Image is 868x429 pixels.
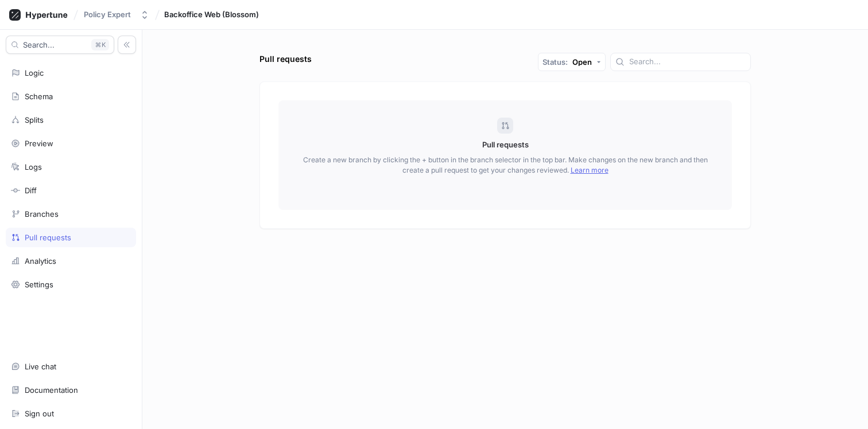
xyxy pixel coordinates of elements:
button: Policy Expert [79,5,154,24]
div: Analytics [25,256,56,266]
div: Sign out [25,409,54,418]
span: Search... [23,41,55,48]
a: Learn more [571,166,609,174]
div: Diff [25,186,37,195]
input: Search... [629,56,746,68]
div: Schema [25,92,53,101]
div: Policy Expert [84,10,131,19]
div: Settings [25,280,53,289]
button: Status: Open [538,53,606,71]
div: Live chat [25,362,56,371]
p: Status: [542,58,568,66]
div: Pull requests [25,233,71,242]
div: Branches [25,209,59,219]
div: Documentation [25,385,78,395]
span: Backoffice Web (Blossom) [164,10,259,18]
div: Logic [25,68,44,77]
button: Search...K [6,36,114,54]
div: Pull requests [259,53,312,65]
a: Documentation [6,380,136,400]
p: Pull requests [482,139,529,151]
div: Preview [25,139,53,148]
div: K [91,39,109,50]
div: Splits [25,115,44,124]
div: Open [572,58,592,66]
p: Create a new branch by clicking the + button in the branch selector in the top bar. Make changes ... [296,155,715,175]
div: Logs [25,162,42,171]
